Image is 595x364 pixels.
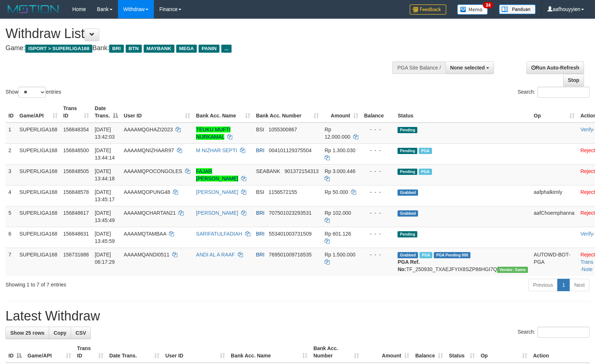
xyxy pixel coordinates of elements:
[196,210,238,216] a: [PERSON_NAME]
[530,342,590,363] th: Action
[537,87,590,98] input: Search:
[531,102,577,123] th: Op: activate to sort column ascending
[221,45,231,53] span: ...
[269,231,312,237] span: Copy 553401003731509 to clipboard
[95,147,115,161] span: [DATE] 13:44:14
[196,252,235,258] a: ANDI AL A RAAF
[16,206,60,227] td: SUPERLIGA168
[5,327,49,339] a: Show 25 rows
[106,342,162,363] th: Date Trans.: activate to sort column ascending
[10,330,44,336] span: Show 25 rows
[256,210,265,216] span: BRI
[398,252,418,258] span: Grabbed
[49,327,71,339] a: Copy
[531,185,577,206] td: aafphalkimly
[419,148,432,154] span: Marked by aafsengchandara
[457,4,488,15] img: Button%20Memo.svg
[420,252,432,258] span: Marked by aafromsomean
[499,4,536,14] img: panduan.png
[497,267,528,273] span: Vendor URL: https://trx31.1velocity.biz
[325,147,355,153] span: Rp 1.300.030
[95,210,115,223] span: [DATE] 13:45:49
[199,45,219,53] span: PANIN
[5,309,590,323] h1: Latest Withdraw
[121,102,193,123] th: User ID: activate to sort column ascending
[5,227,16,248] td: 6
[398,189,418,196] span: Grabbed
[92,102,121,123] th: Date Trans.: activate to sort column descending
[124,231,166,237] span: AAAAMQTAMBAA
[144,45,174,53] span: MAYBANK
[196,231,242,237] a: SARIFATULFADIAH
[325,231,351,237] span: Rp 601.126
[398,210,418,217] span: Grabbed
[269,252,312,258] span: Copy 769501009716535 to clipboard
[398,127,417,133] span: Pending
[419,169,432,175] span: Marked by aafsengchandara
[256,189,265,195] span: BSI
[582,266,593,272] a: Note
[95,127,115,140] span: [DATE] 13:42:03
[5,248,16,276] td: 7
[16,248,60,276] td: SUPERLIGA168
[63,189,89,195] span: 156848578
[25,45,92,53] span: ISPORT > SUPERLIGA168
[253,102,322,123] th: Bank Acc. Number: activate to sort column ascending
[124,147,174,153] span: AAAAMQNIZHAAR97
[75,330,86,336] span: CSV
[478,342,530,363] th: Op: activate to sort column ascending
[5,185,16,206] td: 4
[361,102,395,123] th: Balance
[569,279,590,291] a: Next
[5,342,25,363] th: ID: activate to sort column descending
[63,168,89,174] span: 156848505
[446,61,494,74] button: None selected
[310,342,362,363] th: Bank Acc. Number: activate to sort column ascending
[398,169,417,175] span: Pending
[450,65,485,71] span: None selected
[256,252,265,258] span: BRI
[410,4,446,15] img: Feedback.jpg
[392,61,445,74] div: PGA Site Balance /
[518,87,590,98] label: Search:
[325,189,348,195] span: Rp 50.000
[16,102,60,123] th: Game/API: activate to sort column ascending
[364,230,392,237] div: - - -
[63,147,89,153] span: 156848500
[537,327,590,338] input: Search:
[269,147,312,153] span: Copy 004101129375504 to clipboard
[63,252,89,258] span: 156731688
[63,127,89,132] span: 156848354
[25,342,74,363] th: Game/API: activate to sort column ascending
[60,102,92,123] th: Trans ID: activate to sort column ascending
[526,61,584,74] a: Run Auto-Refresh
[95,168,115,181] span: [DATE] 13:44:18
[126,45,142,53] span: BTN
[412,342,446,363] th: Balance: activate to sort column ascending
[124,168,182,174] span: AAAAMQPOCONGOLES
[5,102,16,123] th: ID
[5,4,61,15] img: MOTION_logo.png
[124,252,170,258] span: AAAAMQANDI0511
[196,189,238,195] a: [PERSON_NAME]
[124,210,176,216] span: AAAAMQCHARTAN21
[398,148,417,154] span: Pending
[580,127,593,132] a: Verify
[16,227,60,248] td: SUPERLIGA168
[95,231,115,244] span: [DATE] 13:45:59
[5,164,16,185] td: 3
[364,126,392,133] div: - - -
[395,102,531,123] th: Status
[16,164,60,185] td: SUPERLIGA168
[196,168,238,181] a: FAJAR [PERSON_NAME]
[256,147,265,153] span: BRI
[5,143,16,164] td: 2
[5,26,389,41] h1: Withdraw List
[395,248,531,276] td: TF_250930_TXAEJFYIX8SZP86HGI7Q
[162,342,228,363] th: User ID: activate to sort column ascending
[325,127,350,140] span: Rp 12.000.000
[5,206,16,227] td: 5
[193,102,253,123] th: Bank Acc. Name: activate to sort column ascending
[124,127,173,132] span: AAAAMQGHAZI2023
[531,206,577,227] td: aafChoemphanna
